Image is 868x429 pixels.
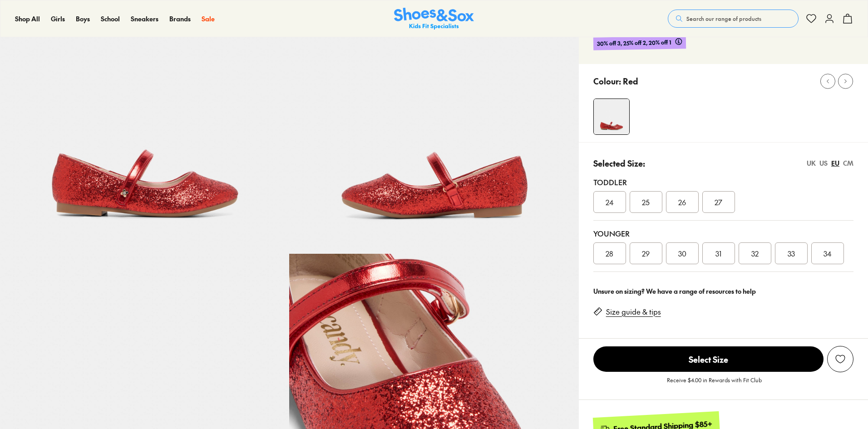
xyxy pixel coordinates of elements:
[642,197,650,207] span: 25
[819,158,828,168] div: US
[715,197,722,207] span: 27
[642,248,650,259] span: 29
[593,157,645,169] p: Selected Size:
[715,248,721,259] span: 31
[394,8,474,30] img: SNS_Logo_Responsive.svg
[623,75,638,87] p: Red
[51,14,65,24] a: Girls
[824,248,832,259] span: 34
[593,228,853,239] div: Younger
[131,14,158,24] a: Sneakers
[593,346,824,372] button: Select Size
[76,14,90,24] a: Boys
[668,10,799,28] button: Search our range of products
[593,75,621,87] p: Colour:
[597,38,671,48] span: 30% off 3, 25% off 2, 20% off 1
[15,14,40,24] a: Shop All
[593,177,853,187] div: Toddler
[593,286,853,296] div: Unsure on sizing? We have a range of resources to help
[594,99,629,134] img: 4-558122_1
[751,248,759,259] span: 32
[788,248,795,259] span: 33
[101,14,120,24] a: School
[667,376,762,392] p: Receive $4.00 in Rewards with Fit Club
[202,14,215,24] a: Sale
[843,158,853,168] div: CM
[807,158,816,168] div: UK
[678,248,686,259] span: 30
[827,346,853,372] button: Add to Wishlist
[169,14,191,24] a: Brands
[606,307,661,317] a: Size guide & tips
[606,248,613,259] span: 28
[606,197,614,207] span: 24
[394,8,474,30] a: Shoes & Sox
[686,15,761,23] span: Search our range of products
[831,158,839,168] div: EU
[678,197,686,207] span: 26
